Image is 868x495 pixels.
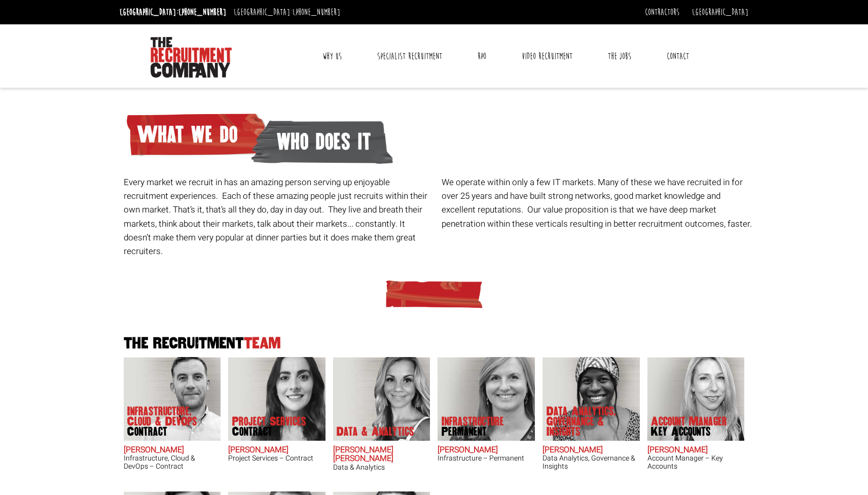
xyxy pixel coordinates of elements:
img: Adam Eshet does Infrastructure, Cloud & DevOps Contract [123,357,221,441]
img: Amanda Evans's Our Infrastructure Permanent [438,357,535,441]
a: Video Recruitment [514,44,580,69]
p: Project Services [232,416,306,437]
li: [GEOGRAPHIC_DATA]: [117,4,229,20]
h3: Infrastructure, Cloud & DevOps – Contract [124,454,221,470]
a: RPO [470,44,494,69]
a: Contractors [645,7,679,18]
h3: Infrastructure – Permanent [438,454,535,462]
h3: Account Manager – Key Accounts [647,454,745,470]
h2: [PERSON_NAME] [PERSON_NAME] [333,446,430,464]
h3: Data & Analytics [333,464,430,471]
img: Frankie Gaffney's our Account Manager Key Accounts [647,357,744,441]
a: Specialist Recruitment [370,44,450,69]
img: Anna-Maria Julie does Data & Analytics [333,357,430,441]
h2: [PERSON_NAME] [124,446,221,455]
span: Permanent [442,427,504,437]
h2: The Recruitment [120,336,748,351]
p: Infrastructure [442,416,504,437]
p: Data & Analytics [337,427,414,437]
span: Contract [232,427,306,437]
h2: [PERSON_NAME] [438,446,535,455]
p: Data Analytics, Governance & Insights [547,406,628,437]
h2: [PERSON_NAME] [647,446,745,455]
h3: Project Services – Contract [228,454,325,462]
h2: [PERSON_NAME] [542,446,640,455]
h2: [PERSON_NAME] [228,446,325,455]
p: Every market we recruit in has an amazing person serving up enjoyable recruitment experiences. Ea... [124,175,435,258]
p: Account Manager [651,416,727,437]
a: [GEOGRAPHIC_DATA] [692,7,748,18]
span: Team [244,335,281,351]
img: Chipo Riva does Data Analytics, Governance & Insights [542,357,640,441]
a: The Jobs [600,44,639,69]
h3: Data Analytics, Governance & Insights [542,454,640,470]
img: The Recruitment Company [151,37,232,78]
img: Claire Sheerin does Project Services Contract [228,357,325,441]
span: Contract [127,427,208,437]
p: We operate within only a few IT markets. Many of these we have recruited in for over 25 years and... [442,175,752,231]
span: Key Accounts [651,427,727,437]
a: Why Us [315,44,349,69]
a: [PHONE_NUMBER] [178,7,226,18]
li: [GEOGRAPHIC_DATA]: [231,4,343,20]
a: Contact [659,44,697,69]
p: Infrastructure, Cloud & DevOps [127,406,208,437]
span: . [750,218,752,230]
a: [PHONE_NUMBER] [293,7,340,18]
